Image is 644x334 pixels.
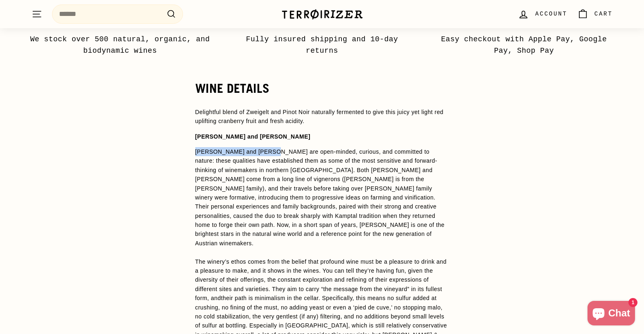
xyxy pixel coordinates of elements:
[195,109,444,124] span: Delightful blend of Zweigelt and Pinot Noir naturally fermented to give this juicy yet light red ...
[28,34,212,57] p: We stock over 500 natural, organic, and biodynamic wines
[572,2,618,26] a: Cart
[195,81,449,95] h2: WINE DETAILS
[513,2,572,26] a: Account
[230,34,414,57] p: Fully insured shipping and 10-day returns
[195,133,311,140] strong: [PERSON_NAME] and [PERSON_NAME]
[594,9,613,18] span: Cart
[585,301,637,327] inbox-online-store-chat: Shopify online store chat
[535,9,567,18] span: Account
[432,34,616,57] p: Easy checkout with Apple Pay, Google Pay, Shop Pay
